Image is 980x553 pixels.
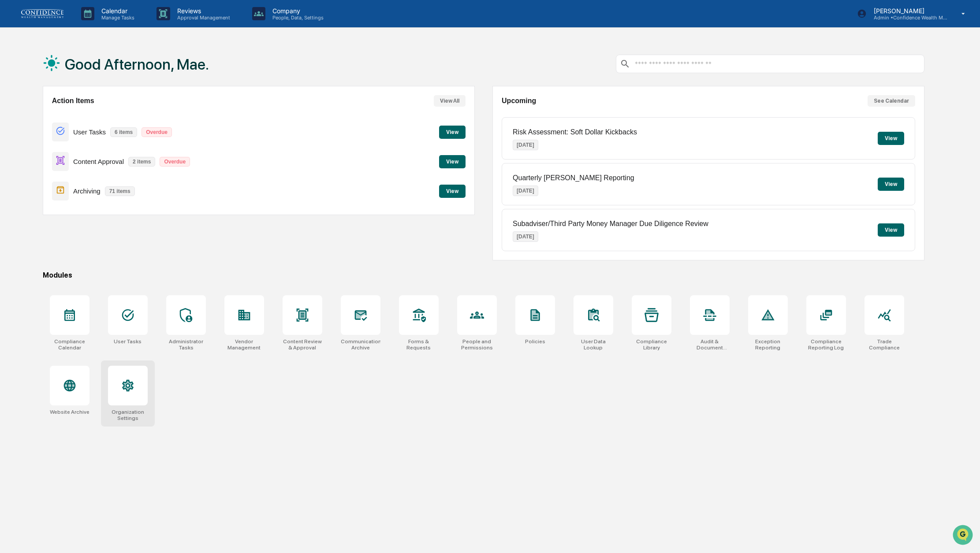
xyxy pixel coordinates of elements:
[574,338,613,351] div: User Data Lookup
[868,95,915,107] button: See Calendar
[513,231,538,242] p: [DATE]
[867,7,949,15] p: [PERSON_NAME]
[439,126,466,139] button: View
[60,108,113,123] a: 🗄️Attestations
[525,338,545,345] div: Policies
[283,338,322,351] div: Content Review & Approval
[878,223,904,237] button: View
[457,338,497,351] div: People and Permissions
[224,338,264,351] div: Vendor Management
[748,338,788,351] div: Exception Reporting
[30,76,112,83] div: We're available if you need us!
[878,132,904,145] button: View
[439,185,466,198] button: View
[166,338,206,351] div: Administrator Tasks
[110,127,137,137] p: 6 items
[43,271,925,279] div: Modules
[114,338,142,345] div: User Tasks
[5,124,59,140] a: 🔎Data Lookup
[73,158,124,165] p: Content Approval
[94,15,139,21] p: Manage Tasks
[62,149,107,156] a: Powered byPylon
[65,56,209,73] h1: Good Afternoon, Mae.
[9,129,16,136] div: 🔎
[18,111,57,120] span: Preclearance
[73,128,106,136] p: User Tasks
[170,15,235,21] p: Approval Management
[513,140,538,150] p: [DATE]
[21,9,63,18] img: logo
[439,155,466,168] button: View
[806,338,846,351] div: Compliance Reporting Log
[632,338,671,351] div: Compliance Library
[864,338,904,351] div: Trade Compliance
[9,19,160,33] p: How can we help?
[9,67,25,83] img: 1746055101610-c473b297-6a78-478c-a979-82029cc54cd1
[513,186,538,196] p: [DATE]
[265,7,328,15] p: Company
[9,112,16,119] div: 🖐️
[30,67,145,76] div: Start new chat
[94,7,139,15] p: Calendar
[105,186,135,196] p: 71 items
[341,338,380,351] div: Communications Archive
[439,157,466,165] a: View
[513,220,708,228] p: Subadviser/Third Party Money Manager Due Diligence Review
[73,111,109,120] span: Attestations
[502,97,536,105] h2: Upcoming
[52,97,94,105] h2: Action Items
[439,186,466,195] a: View
[5,108,60,123] a: 🖐️Preclearance
[439,127,466,136] a: View
[50,409,89,415] div: Website Archive
[150,70,160,81] button: Start new chat
[73,187,101,195] p: Archiving
[513,174,634,182] p: Quarterly [PERSON_NAME] Reporting
[878,178,904,191] button: View
[128,157,155,167] p: 2 items
[399,338,439,351] div: Forms & Requests
[160,157,190,167] p: Overdue
[170,7,235,15] p: Reviews
[50,338,89,351] div: Compliance Calendar
[265,15,328,21] p: People, Data, Settings
[690,338,730,351] div: Audit & Document Logs
[513,128,637,136] p: Risk Assessment: Soft Dollar Kickbacks
[18,128,56,137] span: Data Lookup
[434,95,466,107] button: View All
[64,112,71,119] div: 🗄️
[142,127,172,137] p: Overdue
[867,15,949,21] p: Admin • Confidence Wealth Management
[88,149,107,156] span: Pylon
[108,409,148,421] div: Organization Settings
[952,524,976,548] iframe: Open customer support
